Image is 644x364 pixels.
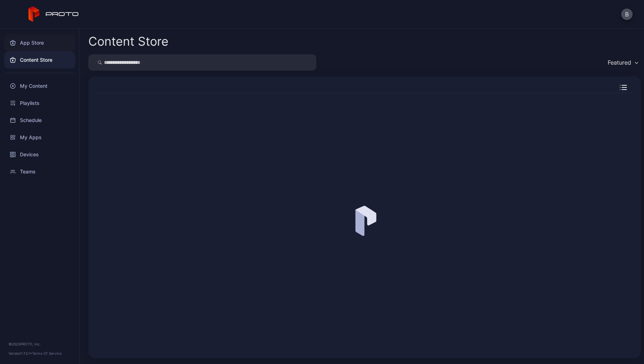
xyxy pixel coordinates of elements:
[88,35,168,47] div: Content Store
[604,54,641,71] button: Featured
[4,129,75,146] a: My Apps
[9,351,32,355] span: Version 1.13.1 •
[4,77,75,95] a: My Content
[608,59,631,66] div: Featured
[4,95,75,112] a: Playlists
[32,351,62,355] a: Terms Of Service
[4,146,75,163] a: Devices
[4,34,75,51] a: App Store
[4,163,75,180] a: Teams
[9,341,71,347] div: © 2025 PROTO, Inc.
[621,9,633,20] button: B
[4,112,75,129] a: Schedule
[4,51,75,69] a: Content Store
